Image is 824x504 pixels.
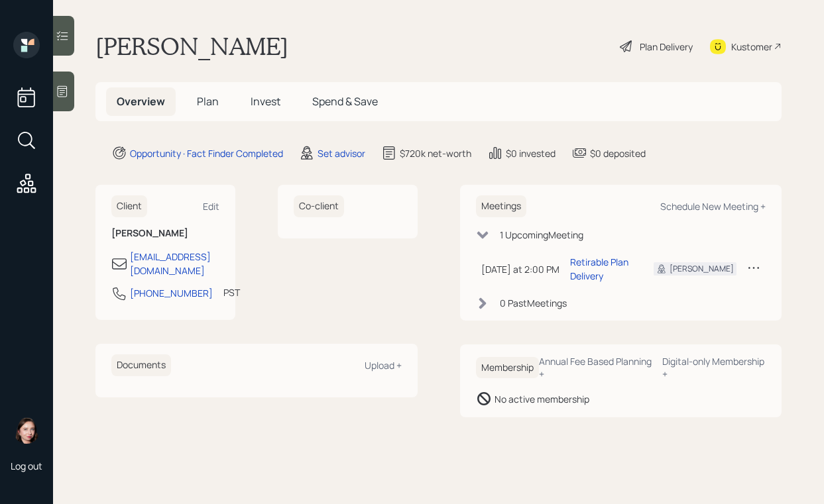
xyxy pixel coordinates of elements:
[476,195,526,217] h6: Meetings
[481,262,559,276] div: [DATE] at 2:00 PM
[640,40,693,54] div: Plan Delivery
[312,94,378,109] span: Spend & Save
[400,146,471,160] div: $720k net-worth
[731,40,772,54] div: Kustomer
[570,255,633,283] div: Retirable Plan Delivery
[251,94,280,109] span: Invest
[318,146,365,160] div: Set advisor
[117,94,165,109] span: Overview
[130,286,213,300] div: [PHONE_NUMBER]
[670,263,734,275] div: [PERSON_NAME]
[111,195,147,217] h6: Client
[130,250,219,277] div: [EMAIL_ADDRESS][DOMAIN_NAME]
[500,228,583,242] div: 1 Upcoming Meeting
[197,94,219,109] span: Plan
[11,460,42,472] div: Log out
[95,32,288,61] h1: [PERSON_NAME]
[111,354,171,376] h6: Documents
[130,146,283,160] div: Opportunity · Fact Finder Completed
[660,200,766,213] div: Schedule New Meeting +
[13,417,40,444] img: aleksandra-headshot.png
[476,357,539,379] h6: Membership
[495,392,589,406] div: No active membership
[590,146,646,160] div: $0 deposited
[365,359,402,372] div: Upload +
[539,355,652,380] div: Annual Fee Based Planning +
[662,355,766,380] div: Digital-only Membership +
[506,146,556,160] div: $0 invested
[111,228,219,239] h6: [PERSON_NAME]
[294,195,344,217] h6: Co-client
[223,285,240,299] div: PST
[500,296,567,310] div: 0 Past Meeting s
[203,200,219,213] div: Edit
